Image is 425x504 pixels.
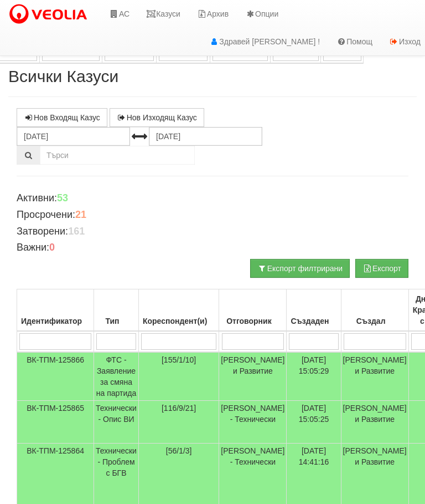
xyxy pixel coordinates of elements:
[250,259,350,278] button: Експорт филтрирани
[57,192,68,203] b: 53
[17,352,94,401] td: ВК-ТПМ-125866
[17,108,107,127] a: Нов Входящ Казус
[341,289,408,332] th: Създал: No sort applied, activate to apply an ascending sort
[17,401,94,444] td: ВК-ТПМ-125865
[68,226,85,237] b: 161
[94,401,139,444] td: Технически - Опис ВИ
[110,108,204,127] a: Нов Изходящ Казус
[75,209,86,220] b: 21
[287,289,341,332] th: Създаден: No sort applied, activate to apply an ascending sort
[162,404,196,413] span: [116/9/21]
[49,242,55,253] b: 0
[355,259,408,278] button: Експорт
[341,352,408,401] td: [PERSON_NAME] и Развитие
[8,67,417,85] h2: Всички Казуси
[96,313,137,329] div: Тип
[17,210,408,221] h4: Просрочени:
[40,146,195,165] input: Търсене по Идентификатор, Бл/Вх/Ап, Тип, Описание, Моб. Номер, Имейл, Файл, Коментар,
[287,352,341,401] td: [DATE] 15:05:29
[138,289,219,332] th: Кореспондент(и): No sort applied, activate to apply an ascending sort
[17,226,408,237] h4: Затворени:
[221,313,284,329] div: Отговорник
[162,355,196,364] span: [155/1/10]
[219,289,287,332] th: Отговорник: No sort applied, activate to apply an ascending sort
[166,446,192,455] span: [56/1/3]
[219,401,287,444] td: [PERSON_NAME] - Технически
[288,313,339,329] div: Създаден
[343,313,407,329] div: Създал
[17,289,94,332] th: Идентификатор: No sort applied, activate to apply an ascending sort
[17,193,408,204] h4: Активни:
[17,242,408,253] h4: Важни:
[219,352,287,401] td: [PERSON_NAME] и Развитие
[94,352,139,401] td: ФТС - Заявление за смяна на партида
[328,28,381,55] a: Помощ
[287,401,341,444] td: [DATE] 15:05:25
[8,3,92,26] img: VeoliaLogo.png
[19,313,92,329] div: Идентификатор
[341,401,408,444] td: [PERSON_NAME] и Развитие
[94,289,139,332] th: Тип: No sort applied, activate to apply an ascending sort
[201,28,328,55] a: Здравей [PERSON_NAME] !
[141,313,217,329] div: Кореспондент(и)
